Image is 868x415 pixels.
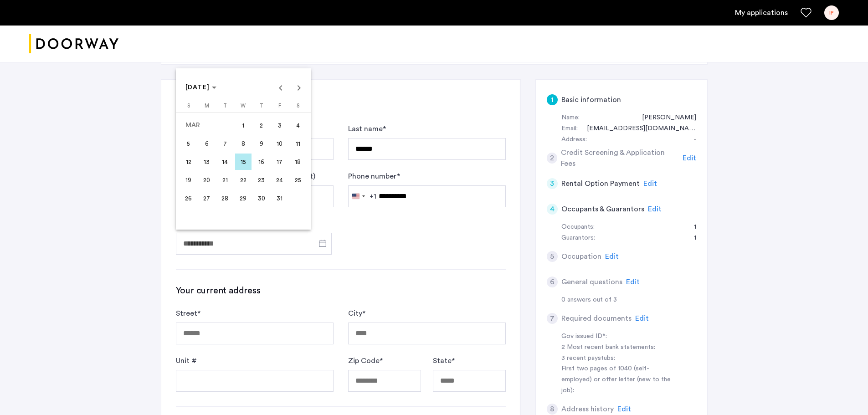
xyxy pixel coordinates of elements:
[180,171,198,189] button: March 19, 1972
[199,135,215,152] span: 6
[234,171,252,189] button: March 22, 1972
[180,153,198,171] button: March 12, 1972
[235,154,252,170] span: 15
[241,103,246,108] span: W
[216,153,234,171] button: March 14, 1972
[180,135,197,152] span: 5
[234,116,252,134] button: March 1, 1972
[271,134,289,153] button: March 10, 1972
[290,78,308,97] button: Next month
[185,84,210,91] span: [DATE]
[180,154,197,170] span: 12
[289,116,307,134] button: March 4, 1972
[253,135,270,152] span: 9
[297,103,299,108] span: S
[253,190,270,206] span: 30
[253,154,270,170] span: 16
[198,189,216,207] button: March 27, 1972
[205,103,209,108] span: M
[199,190,215,206] span: 27
[253,117,270,133] span: 2
[216,189,234,207] button: March 28, 1972
[253,172,270,188] span: 23
[290,135,306,152] span: 11
[252,116,271,134] button: March 2, 1972
[217,190,233,206] span: 28
[290,172,306,188] span: 25
[234,153,252,171] button: March 15, 1972
[252,134,271,153] button: March 9, 1972
[180,190,197,206] span: 26
[271,171,289,189] button: March 24, 1972
[235,117,252,133] span: 1
[252,153,271,171] button: March 16, 1972
[235,190,252,206] span: 29
[290,117,306,133] span: 4
[272,117,288,133] span: 3
[278,103,281,108] span: F
[272,172,288,188] span: 24
[252,171,271,189] button: March 23, 1972
[180,172,197,188] span: 19
[272,190,288,206] span: 31
[271,153,289,171] button: March 17, 1972
[199,154,215,170] span: 13
[272,154,288,170] span: 17
[271,189,289,207] button: March 31, 1972
[289,171,307,189] button: March 25, 1972
[180,189,198,207] button: March 26, 1972
[290,154,306,170] span: 18
[199,172,215,188] span: 20
[260,103,263,108] span: T
[235,135,252,152] span: 8
[272,78,290,97] button: Previous month
[223,103,227,108] span: T
[216,134,234,153] button: March 7, 1972
[198,134,216,153] button: March 6, 1972
[187,103,190,108] span: S
[217,135,233,152] span: 7
[180,116,234,134] td: MAR
[182,79,221,96] button: Choose month and year
[234,189,252,207] button: March 29, 1972
[198,153,216,171] button: March 13, 1972
[217,172,233,188] span: 21
[271,116,289,134] button: March 3, 1972
[235,172,252,188] span: 22
[198,171,216,189] button: March 20, 1972
[216,171,234,189] button: March 21, 1972
[234,134,252,153] button: March 8, 1972
[289,153,307,171] button: March 18, 1972
[217,154,233,170] span: 14
[272,135,288,152] span: 10
[289,134,307,153] button: March 11, 1972
[180,134,198,153] button: March 5, 1972
[252,189,271,207] button: March 30, 1972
